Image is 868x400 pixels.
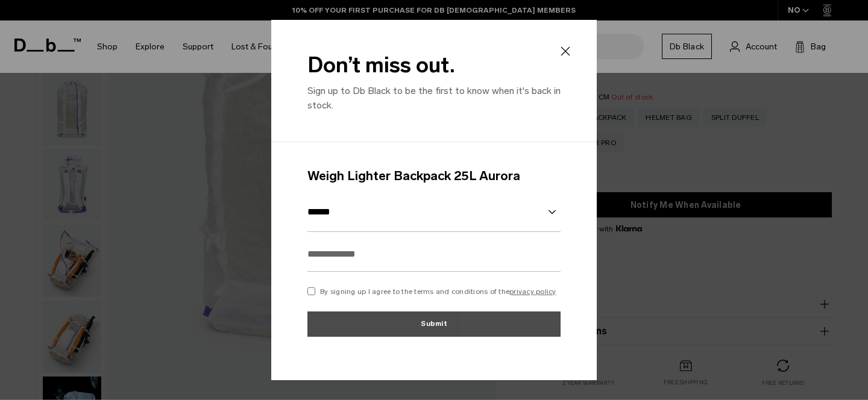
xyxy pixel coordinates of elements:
[320,286,556,297] p: By signing up I agree to the terms and conditions of the
[307,311,561,337] button: Submit
[509,287,556,296] a: privacy policy
[307,49,561,81] h2: Don’t miss out.
[307,84,561,113] p: Sign up to Db Black to be the first to know when it's back in stock.
[307,166,561,186] h4: Weigh Lighter Backpack 25L Aurora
